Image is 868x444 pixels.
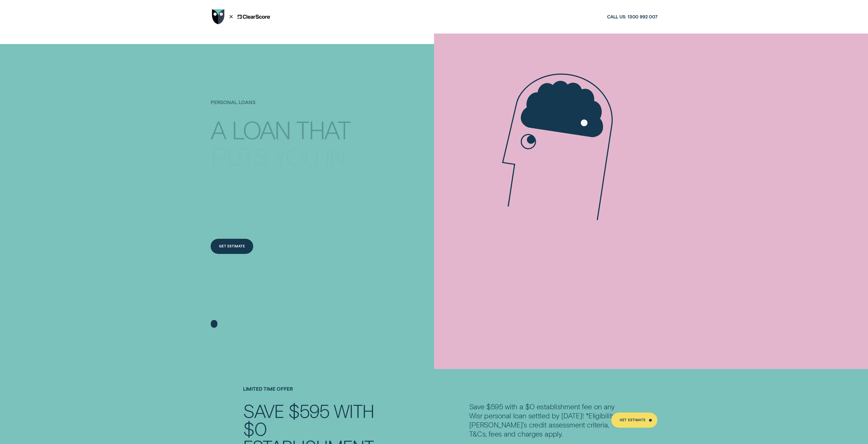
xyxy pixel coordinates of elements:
div: IN [325,144,345,168]
h1: Personal Loans [211,99,356,115]
span: Call us: [607,14,626,20]
img: Wisr [212,9,225,24]
div: YOU [274,144,319,168]
a: Get Estimate [611,413,657,428]
a: Call us:1300 992 007 [607,14,657,20]
h4: LIMITED TIME OFFER [240,386,369,392]
div: LOAN [232,118,291,141]
a: Get Estimate [211,239,253,254]
h4: A LOAN THAT PUTS YOU IN CONTROL [211,110,356,180]
div: PUTS [211,144,268,168]
div: Save $595 with a $0 establishment fee on any Wisr personal loan settled by [DATE]! *Eligibility, ... [466,402,628,438]
span: 1300 992 007 [628,14,657,20]
div: THAT [296,118,350,141]
div: A [211,118,226,141]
